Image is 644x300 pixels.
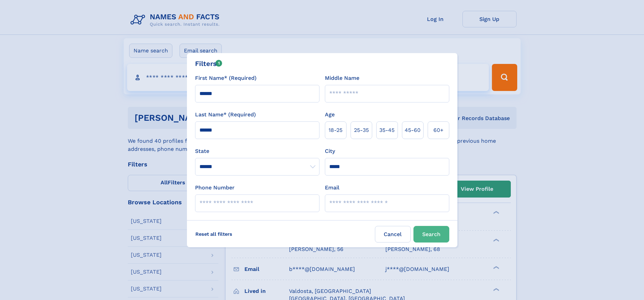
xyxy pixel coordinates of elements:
label: Phone Number [195,184,235,192]
span: 45‑60 [405,126,421,134]
label: Email [325,184,339,192]
div: Filters [195,59,222,69]
label: State [195,147,319,155]
button: Search [413,226,449,243]
span: 18‑25 [329,126,342,134]
span: 35‑45 [379,126,395,134]
label: Cancel [375,226,411,243]
span: 25‑35 [354,126,369,134]
label: Age [325,111,335,119]
label: City [325,147,335,155]
label: Middle Name [325,74,359,82]
label: Reset all filters [191,226,237,242]
span: 60+ [433,126,444,134]
label: Last Name* (Required) [195,111,256,119]
label: First Name* (Required) [195,74,257,82]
